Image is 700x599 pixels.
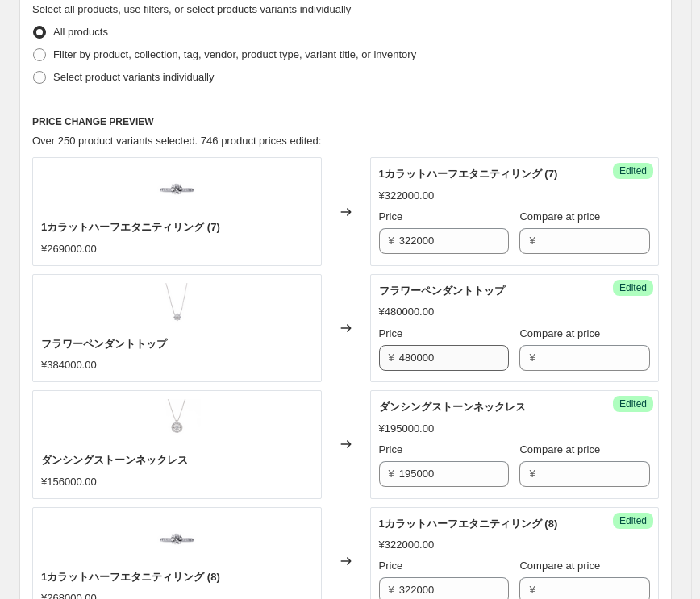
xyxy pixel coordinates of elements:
span: 1カラットハーフエタニティリング (8) [379,518,558,530]
span: Compare at price [519,559,600,572]
div: ¥195000.00 [379,421,435,437]
div: ¥322000.00 [379,188,435,204]
span: ¥ [389,584,394,596]
span: Over 250 product variants selected. 746 product prices edited: [32,135,321,147]
img: bc40cbe6fb57ccce89bab8f3b8e958c7_0cf3468f-043e-4f26-8b2e-7ad3c2f199fa_80x.png [152,283,201,331]
span: ¥ [529,235,535,247]
h6: PRICE CHANGE PREVIEW [32,115,659,128]
div: ¥384000.00 [41,357,97,373]
span: ¥ [529,468,535,480]
span: ダンシングストーンネックレス [41,454,188,466]
span: ¥ [389,351,394,364]
span: Edited [619,164,647,177]
div: ¥322000.00 [379,537,435,553]
span: ¥ [389,235,394,247]
span: Price [379,443,403,455]
img: a723b4222a86436d87e77ba5c84ba9c9_80x.png [152,166,201,214]
div: ¥269000.00 [41,241,97,257]
span: Price [379,327,403,339]
span: Price [379,210,403,223]
span: ¥ [529,351,535,364]
span: ¥ [529,584,535,596]
span: Filter by product, collection, tag, vendor, product type, variant title, or inventory [53,48,416,60]
span: Compare at price [519,327,600,339]
span: Price [379,559,403,572]
span: Edited [619,281,647,294]
span: フラワーペンダントトップ [379,285,505,297]
div: ¥480000.00 [379,304,435,320]
span: Edited [619,514,647,527]
span: Edited [619,397,647,410]
span: 1カラットハーフエタニティリング (7) [41,221,220,233]
span: Select product variants individually [53,71,214,83]
img: a723b4222a86436d87e77ba5c84ba9c9_80x.png [152,516,201,564]
span: ダンシングストーンネックレス [379,401,526,413]
span: 1カラットハーフエタニティリング (8) [41,571,220,583]
span: All products [53,26,108,38]
div: ¥156000.00 [41,474,97,490]
span: 1カラットハーフエタニティリング (7) [379,168,558,180]
span: フラワーペンダントトップ [41,338,167,350]
span: Compare at price [519,210,600,223]
img: f1b4daf41a0d39441e256e774a453d75_80x.png [152,399,201,447]
span: ¥ [389,468,394,480]
span: Select all products, use filters, or select products variants individually [32,3,351,15]
span: Compare at price [519,443,600,455]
